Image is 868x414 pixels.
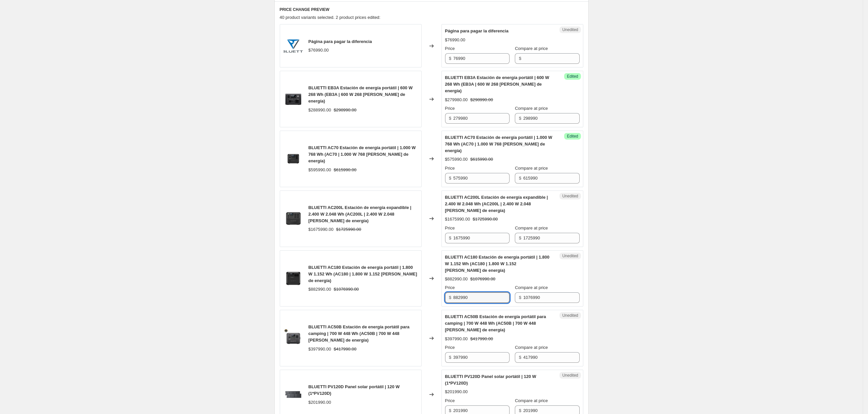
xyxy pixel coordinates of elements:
[445,255,550,273] span: BLUETTI AC180 Estación de energía portátil | 1.800 W 1.152 Wh (AC180 | 1.800 W 1.152 [PERSON_NAME...
[519,295,521,300] span: $
[519,116,521,121] span: $
[445,166,455,171] span: Price
[449,295,451,300] span: $
[283,269,303,288] img: AC180_5b64eb13-0a80-48a9-ba52-d1121f1334c8_80x.png
[449,116,451,121] span: $
[309,39,372,44] span: Página para pagar la diferencia
[445,226,455,230] span: Price
[562,253,578,259] span: Unedited
[515,46,548,51] span: Compare at price
[280,7,583,12] h6: PRICE CHANGE PREVIEW
[515,226,548,230] span: Compare at price
[449,56,451,61] span: $
[445,276,468,282] div: $882990.00
[334,346,356,352] strike: $417990.00
[470,97,493,103] strike: $298990.00
[309,205,411,223] span: BLUETTI AC200L Estación de energía expandible | 2.400 W 2.048 Wh (AC200L | 2.400 W 2.048 [PERSON_...
[470,336,493,342] strike: $417990.00
[519,355,521,360] span: $
[445,106,455,111] span: Price
[473,216,498,223] strike: $1725990.00
[334,107,356,113] strike: $298990.00
[309,324,410,343] span: BLUETTI AC50B Estación de energía portátil para camping | 700 W 448 Wh (AC50B | 700 W 448 [PERSON...
[515,166,548,171] span: Compare at price
[309,107,331,113] div: $288990.00
[519,408,521,413] span: $
[567,74,578,79] span: Edited
[334,286,359,293] strike: $1076990.00
[309,85,413,103] span: BLUETTI EB3A Estación de energía portátil | 600 W 268 Wh (EB3A | 600 W 268 [PERSON_NAME] de energía)
[445,216,470,223] div: $1675990.00
[309,399,331,406] div: $201990.00
[562,313,578,318] span: Unedited
[280,15,381,20] span: 40 product variants selected. 2 product prices edited:
[283,385,303,404] img: 2PV120D_a9302b22-a30c-4441-96bc-7951b816f3e0_80x.png
[515,285,548,290] span: Compare at price
[519,235,521,240] span: $
[283,149,303,169] img: 1_1a2b92d5-c9da-4f18-ac06-56acb81be806_80x.png
[519,176,521,181] span: $
[562,193,578,199] span: Unedited
[283,209,303,228] img: AC200L1_80x.png
[445,389,468,395] div: $201990.00
[445,37,465,43] div: $76990.00
[445,398,455,403] span: Price
[449,235,451,240] span: $
[562,373,578,378] span: Unedited
[562,27,578,32] span: Unedited
[445,336,468,342] div: $397990.00
[445,97,468,103] div: $279980.00
[309,384,400,396] span: BLUETTI PV120D Panel solar portátil | 120 W (1*PV120D)
[309,167,331,173] div: $595990.00
[470,276,495,282] strike: $1076990.00
[334,167,356,173] strike: $615990.00
[283,328,303,348] img: 20240816_AC50B_2000x2000_1x_5f106d27-9548-4a5f-9760-4c2d8c3b9543_80x.jpg
[445,135,553,153] span: BLUETTI AC70 Estación de energía portátil | 1.000 W 768 Wh (AC70 | 1.000 W 768 [PERSON_NAME] de e...
[449,355,451,360] span: $
[309,346,331,352] div: $397990.00
[445,374,536,386] span: BLUETTI PV120D Panel solar portátil | 120 W (1*PV120D)
[449,408,451,413] span: $
[567,134,578,139] span: Edited
[445,314,546,332] span: BLUETTI AC50B Estación de energía portátil para camping | 700 W 448 Wh (AC50B | 700 W 448 [PERSON...
[470,156,493,163] strike: $615990.00
[515,106,548,111] span: Compare at price
[283,89,303,109] img: EB3A_fffc11e5-8abd-4dfc-81a8-914f43f8ce04_80x.png
[309,286,331,293] div: $882990.00
[519,56,521,61] span: $
[445,46,455,51] span: Price
[515,398,548,403] span: Compare at price
[515,345,548,350] span: Compare at price
[445,28,509,33] span: Página para pagar la diferencia
[309,226,334,233] div: $1675990.00
[309,47,329,54] div: $76990.00
[449,176,451,181] span: $
[309,145,416,163] span: BLUETTI AC70 Estación de energía portátil | 1.000 W 768 Wh (AC70 | 1.000 W 768 [PERSON_NAME] de e...
[445,285,455,290] span: Price
[283,36,303,56] img: 120-90_80x.png
[336,226,361,233] strike: $1725990.00
[445,75,549,93] span: BLUETTI EB3A Estación de energía portátil | 600 W 268 Wh (EB3A | 600 W 268 [PERSON_NAME] de energía)
[445,195,548,213] span: BLUETTI AC200L Estación de energía expandible | 2.400 W 2.048 Wh (AC200L | 2.400 W 2.048 [PERSON_...
[445,345,455,350] span: Price
[445,156,468,163] div: $575990.00
[309,265,417,283] span: BLUETTI AC180 Estación de energía portátil | 1.800 W 1.152 Wh (AC180 | 1.800 W 1.152 [PERSON_NAME...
